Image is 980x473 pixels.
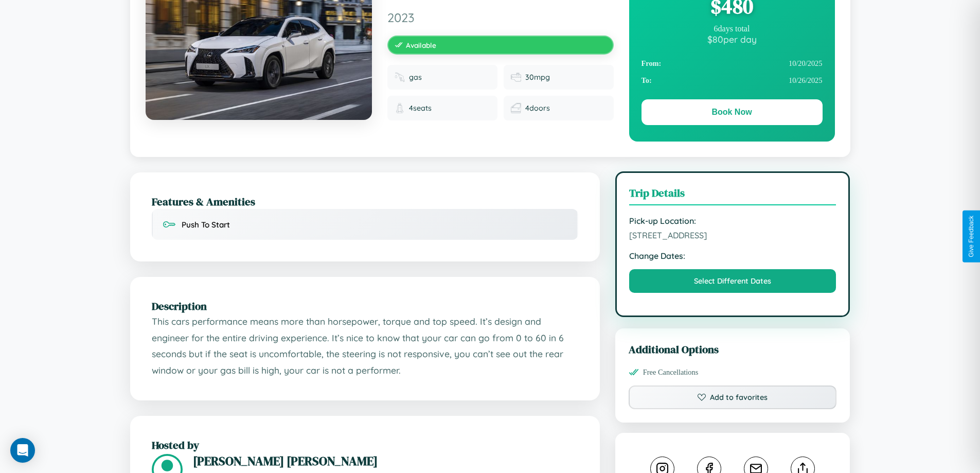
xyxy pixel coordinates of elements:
h3: [PERSON_NAME] [PERSON_NAME] [193,452,578,469]
strong: Pick-up Location: [629,216,836,226]
span: 4 doors [525,103,550,113]
span: 4 seats [409,103,432,113]
button: Add to favorites [629,386,837,409]
span: 30 mpg [525,73,550,82]
h2: Features & Amenities [152,194,578,209]
span: 2023 [387,10,614,25]
img: Seats [395,103,405,113]
span: Push To Start [182,220,230,230]
div: 10 / 20 / 2025 [642,55,823,72]
img: Fuel type [395,72,405,82]
div: Open Intercom Messenger [10,438,35,463]
h2: Description [152,299,578,313]
span: Free Cancellations [643,368,699,377]
div: $ 80 per day [642,33,823,45]
h2: Hosted by [152,437,578,452]
strong: Change Dates: [629,251,836,261]
div: Give Feedback [968,216,975,257]
strong: From: [642,59,662,68]
h3: Additional Options [629,342,837,357]
button: Select Different Dates [629,269,836,293]
img: Doors [511,103,521,113]
img: Fuel efficiency [511,72,521,82]
strong: To: [642,76,652,85]
h3: Trip Details [629,185,836,205]
span: [STREET_ADDRESS] [629,230,836,240]
span: gas [409,73,422,82]
span: Available [406,41,436,49]
div: 6 days total [642,24,823,33]
button: Book Now [642,99,823,125]
div: 10 / 26 / 2025 [642,72,823,89]
p: This cars performance means more than horsepower, torque and top speed. It’s design and engineer ... [152,313,578,379]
